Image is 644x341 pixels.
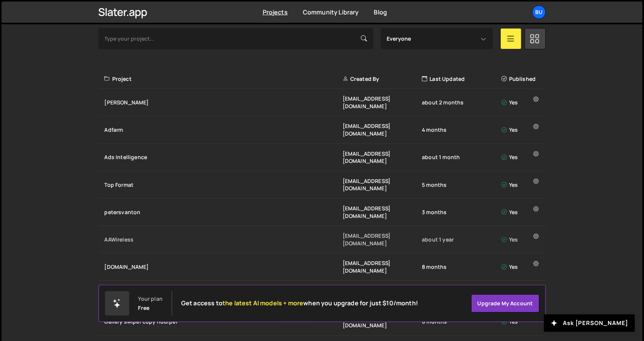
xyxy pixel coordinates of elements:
[501,75,541,83] div: Published
[544,314,635,332] button: Ask [PERSON_NAME]
[99,281,546,308] a: [DOMAIN_NAME] [EMAIL_ADDRESS][DOMAIN_NAME] 6 months Yes
[223,299,303,307] span: the latest AI models + more
[99,89,546,116] a: [PERSON_NAME] [EMAIL_ADDRESS][DOMAIN_NAME] about 2 months Yes
[471,294,539,313] a: Upgrade my account
[99,28,373,49] input: Type your project...
[374,8,387,16] a: Blog
[501,126,541,134] div: Yes
[99,253,546,281] a: [DOMAIN_NAME] [EMAIL_ADDRESS][DOMAIN_NAME] 8 months Yes
[422,75,501,83] div: Last Updated
[343,205,422,219] div: [EMAIL_ADDRESS][DOMAIN_NAME]
[99,226,546,253] a: AAWireless [EMAIL_ADDRESS][DOMAIN_NAME] about 1 year Yes
[105,181,343,189] div: Top Format
[343,75,422,83] div: Created By
[105,208,343,216] div: petersvanton
[99,116,546,144] a: Adfarm [EMAIL_ADDRESS][DOMAIN_NAME] 4 months Yes
[343,259,422,274] div: [EMAIL_ADDRESS][DOMAIN_NAME]
[303,8,359,16] a: Community Library
[105,75,343,83] div: Project
[105,153,343,161] div: Ads Intelligence
[343,122,422,137] div: [EMAIL_ADDRESS][DOMAIN_NAME]
[422,208,501,216] div: 3 months
[343,177,422,192] div: [EMAIL_ADDRESS][DOMAIN_NAME]
[501,181,541,189] div: Yes
[422,236,501,243] div: about 1 year
[422,99,501,106] div: about 2 months
[99,199,546,226] a: petersvanton [EMAIL_ADDRESS][DOMAIN_NAME] 3 months Yes
[422,153,501,161] div: about 1 month
[422,126,501,134] div: 4 months
[501,236,541,243] div: Yes
[99,171,546,199] a: Top Format [EMAIL_ADDRESS][DOMAIN_NAME] 5 months Yes
[343,232,422,247] div: [EMAIL_ADDRESS][DOMAIN_NAME]
[105,236,343,243] div: AAWireless
[343,95,422,110] div: [EMAIL_ADDRESS][DOMAIN_NAME]
[105,99,343,106] div: [PERSON_NAME]
[501,263,541,271] div: Yes
[532,5,546,19] a: Bu
[501,208,541,216] div: Yes
[422,263,501,271] div: 8 months
[138,296,163,302] div: Your plan
[181,300,418,307] h2: Get access to when you upgrade for just $10/month!
[501,153,541,161] div: Yes
[105,126,343,134] div: Adfarm
[501,99,541,106] div: Yes
[422,181,501,189] div: 5 months
[343,150,422,165] div: [EMAIL_ADDRESS][DOMAIN_NAME]
[99,144,546,171] a: Ads Intelligence [EMAIL_ADDRESS][DOMAIN_NAME] about 1 month Yes
[138,305,150,311] div: Free
[105,263,343,271] div: [DOMAIN_NAME]
[263,8,288,16] a: Projects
